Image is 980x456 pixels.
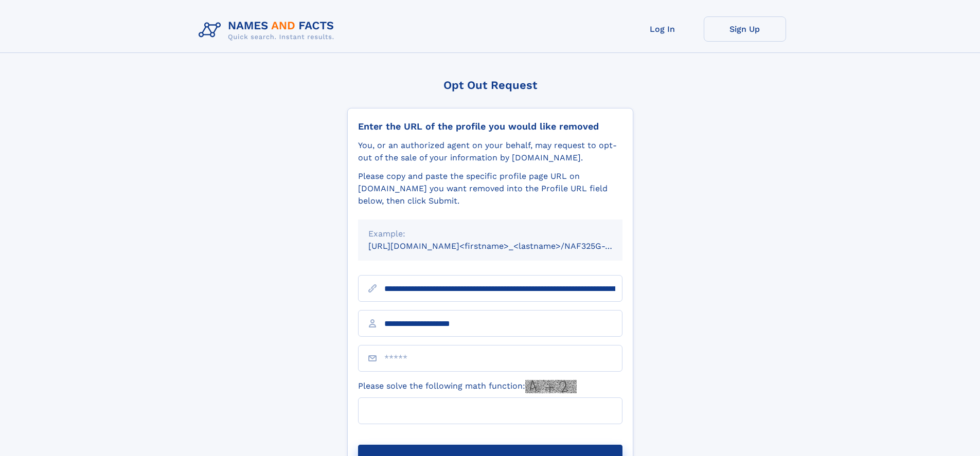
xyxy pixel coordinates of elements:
[368,241,642,251] small: [URL][DOMAIN_NAME]<firstname>_<lastname>/NAF325G-xxxxxxxx
[358,380,577,393] label: Please solve the following math function:
[347,79,633,92] div: Opt Out Request
[358,170,622,207] div: Please copy and paste the specific profile page URL on [DOMAIN_NAME] you want removed into the Pr...
[358,139,622,164] div: You, or an authorized agent on your behalf, may request to opt-out of the sale of your informatio...
[194,16,343,44] img: Logo Names and Facts
[368,228,612,240] div: Example:
[621,16,704,42] a: Log In
[358,121,622,132] div: Enter the URL of the profile you would like removed
[704,16,786,42] a: Sign Up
